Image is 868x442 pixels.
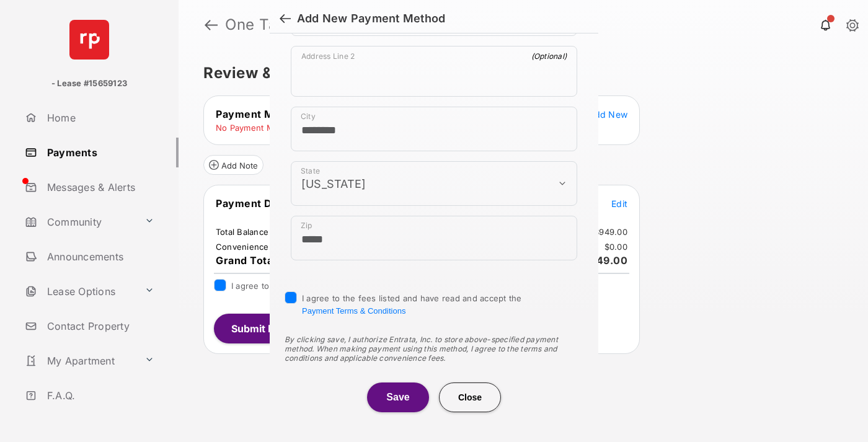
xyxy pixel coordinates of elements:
button: Save [367,382,429,412]
button: Close [439,382,501,412]
div: payment_method_screening[postal_addresses][addressLine2] [291,46,577,97]
button: I agree to the fees listed and have read and accept the [302,306,405,316]
span: I agree to the fees listed and have read and accept the [302,293,522,316]
div: payment_method_screening[postal_addresses][postalCode] [291,216,577,260]
div: payment_method_screening[postal_addresses][administrativeArea] [291,161,577,206]
div: payment_method_screening[postal_addresses][locality] [291,107,577,151]
div: By clicking save, I authorize Entrata, Inc. to store above-specified payment method. When making ... [285,335,583,363]
div: Add New Payment Method [297,12,445,25]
